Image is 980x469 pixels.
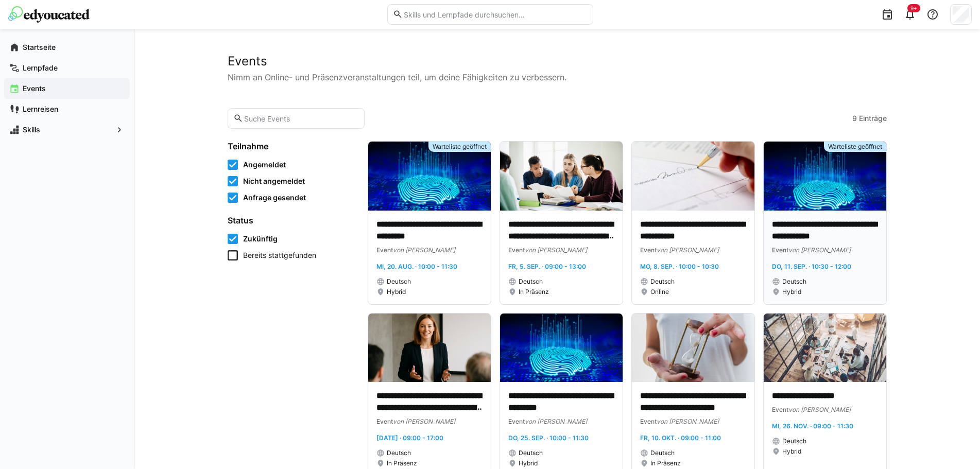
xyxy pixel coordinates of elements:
span: Mi, 20. Aug. · 10:00 - 11:30 [376,263,457,270]
span: In Präsenz [387,459,417,467]
span: Event [772,246,788,254]
span: Fr, 10. Okt. · 09:00 - 11:00 [640,434,721,442]
span: 9 [852,113,857,124]
h4: Status [228,215,355,225]
span: Warteliste geöffnet [433,143,487,151]
span: Deutsch [782,277,806,286]
span: Hybrid [782,288,801,296]
span: von [PERSON_NAME] [525,418,587,425]
span: Anfrage gesendet [243,193,306,203]
span: Zukünftig [243,234,278,244]
span: Hybrid [782,447,801,456]
span: Event [508,418,525,425]
span: von [PERSON_NAME] [393,246,455,254]
img: image [500,314,623,383]
span: Hybrid [519,459,538,467]
img: image [368,142,491,211]
span: Do, 11. Sep. · 10:30 - 12:00 [772,263,851,270]
img: image [632,142,754,211]
span: von [PERSON_NAME] [393,418,455,425]
span: Online [650,288,669,296]
span: Nicht angemeldet [243,176,305,186]
span: Fr, 5. Sep. · 09:00 - 13:00 [508,263,586,270]
img: image [500,142,623,211]
img: image [764,142,886,211]
span: Event [376,418,393,425]
img: image [764,314,886,383]
span: Event [772,406,788,413]
p: Nimm an Online- und Präsenzveranstaltungen teil, um deine Fähigkeiten zu verbessern. [228,71,887,83]
span: Deutsch [519,449,543,457]
span: [DATE] · 09:00 - 17:00 [376,434,443,442]
span: Deutsch [650,449,675,457]
span: Bereits stattgefunden [243,250,316,260]
span: von [PERSON_NAME] [525,246,587,254]
h4: Teilnahme [228,141,355,151]
span: Event [376,246,393,254]
span: von [PERSON_NAME] [657,246,719,254]
span: Deutsch [519,277,543,286]
span: Deutsch [782,437,806,445]
span: Deutsch [387,449,411,457]
span: Mo, 8. Sep. · 10:00 - 10:30 [640,263,719,270]
span: Event [640,418,657,425]
span: Einträge [859,113,887,124]
span: Do, 25. Sep. · 10:00 - 11:30 [508,434,589,442]
span: Deutsch [387,277,411,286]
span: von [PERSON_NAME] [657,418,719,425]
h2: Events [228,54,887,69]
span: Event [508,246,525,254]
img: image [368,314,491,383]
span: von [PERSON_NAME] [788,406,851,413]
span: In Präsenz [650,459,681,467]
span: Warteliste geöffnet [828,143,882,151]
span: Event [640,246,657,254]
span: von [PERSON_NAME] [788,246,851,254]
input: Suche Events [243,114,359,123]
input: Skills und Lernpfade durchsuchen… [403,10,587,19]
span: 9+ [910,5,917,11]
span: Deutsch [650,277,675,286]
span: Hybrid [387,288,406,296]
span: Angemeldet [243,160,286,170]
span: Mi, 26. Nov. · 09:00 - 11:30 [772,422,853,430]
span: In Präsenz [519,288,549,296]
img: image [632,314,754,383]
